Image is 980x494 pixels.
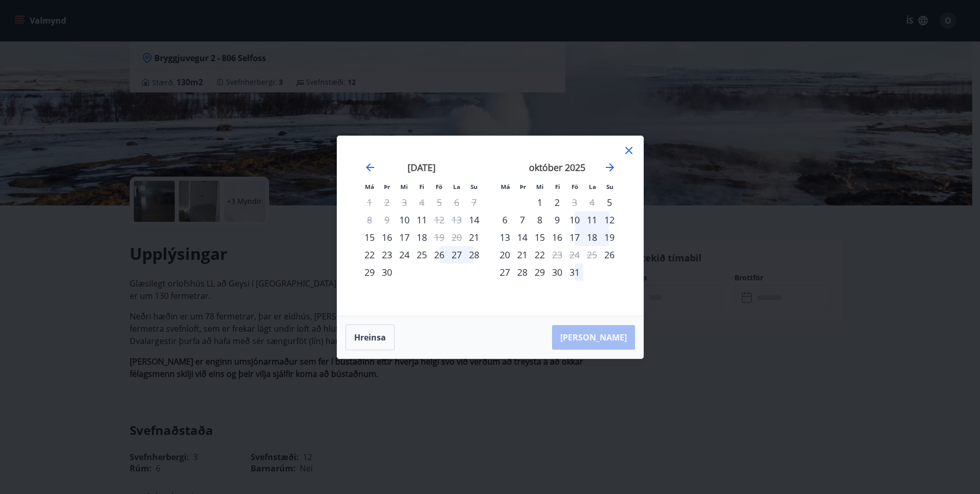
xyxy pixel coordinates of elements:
td: Choose mánudagur, 29. september 2025 as your check-in date. It’s available. [361,263,378,281]
td: Choose mánudagur, 13. október 2025 as your check-in date. It’s available. [496,229,514,246]
td: Choose laugardagur, 11. október 2025 as your check-in date. It’s available. [583,211,601,229]
div: 27 [448,246,465,263]
td: Choose fimmtudagur, 18. september 2025 as your check-in date. It’s available. [413,229,431,246]
td: Choose mánudagur, 15. september 2025 as your check-in date. It’s available. [361,229,378,246]
small: Þr [384,183,390,191]
div: 11 [413,211,431,229]
div: Aðeins útritun í boði [431,229,448,246]
small: Má [501,183,510,191]
td: Choose miðvikudagur, 22. október 2025 as your check-in date. It’s available. [531,246,548,263]
td: Choose þriðjudagur, 30. september 2025 as your check-in date. It’s available. [378,263,396,281]
td: Choose laugardagur, 18. október 2025 as your check-in date. It’s available. [583,229,601,246]
div: 19 [601,229,618,246]
td: Not available. þriðjudagur, 2. september 2025 [378,194,396,211]
td: Choose mánudagur, 6. október 2025 as your check-in date. It’s available. [496,211,514,229]
div: 7 [514,211,531,229]
div: Aðeins innritun í boði [396,211,413,229]
td: Choose miðvikudagur, 1. október 2025 as your check-in date. It’s available. [531,194,548,211]
div: 14 [514,229,531,246]
td: Choose föstudagur, 17. október 2025 as your check-in date. It’s available. [566,229,583,246]
div: Move backward to switch to the previous month. [364,161,376,174]
td: Choose þriðjudagur, 16. september 2025 as your check-in date. It’s available. [378,229,396,246]
div: 8 [531,211,548,229]
div: 17 [396,229,413,246]
td: Choose miðvikudagur, 17. september 2025 as your check-in date. It’s available. [396,229,413,246]
td: Not available. föstudagur, 19. september 2025 [431,229,448,246]
td: Not available. mánudagur, 1. september 2025 [361,194,378,211]
div: 21 [514,246,531,263]
div: 28 [514,263,531,281]
div: 18 [413,229,431,246]
td: Choose laugardagur, 27. september 2025 as your check-in date. It’s available. [448,246,465,263]
td: Choose þriðjudagur, 23. september 2025 as your check-in date. It’s available. [378,246,396,263]
td: Not available. miðvikudagur, 3. september 2025 [396,194,413,211]
div: Move forward to switch to the next month. [604,161,616,174]
small: Þr [520,183,526,191]
td: Not available. föstudagur, 3. október 2025 [566,194,583,211]
div: 27 [496,263,514,281]
div: 16 [378,229,396,246]
div: Aðeins innritun í boði [601,194,618,211]
div: Aðeins útritun í boði [566,194,583,211]
div: 16 [548,229,566,246]
div: Aðeins innritun í boði [601,246,618,263]
td: Not available. föstudagur, 12. september 2025 [431,211,448,229]
td: Not available. föstudagur, 24. október 2025 [566,246,583,263]
small: Fö [571,183,578,191]
div: Calendar [350,148,631,303]
div: 12 [601,211,618,229]
div: 25 [413,246,431,263]
td: Not available. fimmtudagur, 4. september 2025 [413,194,431,211]
div: 29 [531,263,548,281]
div: 22 [361,246,378,263]
div: 18 [583,229,601,246]
small: La [453,183,460,191]
td: Choose fimmtudagur, 9. október 2025 as your check-in date. It’s available. [548,211,566,229]
div: 10 [566,211,583,229]
td: Choose mánudagur, 27. október 2025 as your check-in date. It’s available. [496,263,514,281]
td: Choose miðvikudagur, 24. september 2025 as your check-in date. It’s available. [396,246,413,263]
div: 11 [583,211,601,229]
button: Hreinsa [345,325,395,350]
td: Choose fimmtudagur, 16. október 2025 as your check-in date. It’s available. [548,229,566,246]
td: Choose sunnudagur, 5. október 2025 as your check-in date. It’s available. [601,194,618,211]
div: 26 [431,246,448,263]
td: Not available. föstudagur, 5. september 2025 [431,194,448,211]
div: 17 [566,229,583,246]
td: Choose miðvikudagur, 10. september 2025 as your check-in date. It’s available. [396,211,413,229]
td: Not available. laugardagur, 20. september 2025 [448,229,465,246]
div: 9 [548,211,566,229]
td: Choose mánudagur, 20. október 2025 as your check-in date. It’s available. [496,246,514,263]
td: Not available. laugardagur, 6. september 2025 [448,194,465,211]
td: Not available. laugardagur, 4. október 2025 [583,194,601,211]
td: Choose fimmtudagur, 25. september 2025 as your check-in date. It’s available. [413,246,431,263]
td: Choose sunnudagur, 19. október 2025 as your check-in date. It’s available. [601,229,618,246]
div: 23 [378,246,396,263]
div: Aðeins innritun í boði [465,229,483,246]
div: 6 [496,211,514,229]
div: 15 [361,229,378,246]
div: 1 [531,194,548,211]
small: Fö [436,183,442,191]
div: Aðeins útritun í boði [548,246,566,263]
td: Choose sunnudagur, 21. september 2025 as your check-in date. It’s available. [465,229,483,246]
td: Choose miðvikudagur, 8. október 2025 as your check-in date. It’s available. [531,211,548,229]
div: 30 [548,263,566,281]
td: Not available. sunnudagur, 7. september 2025 [465,194,483,211]
td: Choose föstudagur, 26. september 2025 as your check-in date. It’s available. [431,246,448,263]
div: 20 [496,246,514,263]
td: Choose mánudagur, 22. september 2025 as your check-in date. It’s available. [361,246,378,263]
div: 15 [531,229,548,246]
td: Choose fimmtudagur, 11. september 2025 as your check-in date. It’s available. [413,211,431,229]
td: Not available. þriðjudagur, 9. september 2025 [378,211,396,229]
td: Choose miðvikudagur, 15. október 2025 as your check-in date. It’s available. [531,229,548,246]
small: Fi [555,183,560,191]
small: Mi [536,183,544,191]
div: 22 [531,246,548,263]
td: Choose sunnudagur, 26. október 2025 as your check-in date. It’s available. [601,246,618,263]
strong: október 2025 [529,161,585,174]
td: Choose þriðjudagur, 7. október 2025 as your check-in date. It’s available. [514,211,531,229]
td: Choose fimmtudagur, 30. október 2025 as your check-in date. It’s available. [548,263,566,281]
div: 28 [465,246,483,263]
td: Choose föstudagur, 31. október 2025 as your check-in date. It’s available. [566,263,583,281]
